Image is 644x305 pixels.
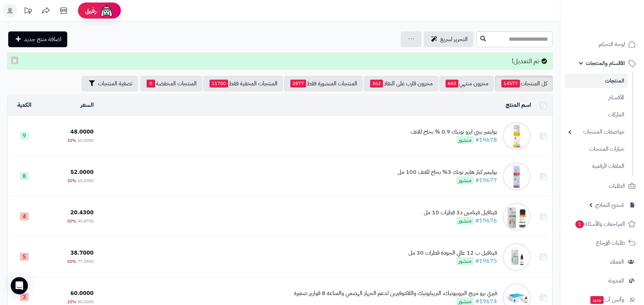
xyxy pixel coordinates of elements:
div: Open Intercom Messenger [11,277,28,294]
a: السعر [80,101,94,109]
span: 60.0000 [78,137,94,144]
span: العملاء [610,257,624,267]
span: 3 [20,293,29,301]
a: الملفات الرقمية [565,159,628,174]
span: 20% [67,177,76,184]
span: وآتس آب [590,295,624,305]
img: بوليمير كبار هايبر تونك 3% بخاخ للانف 100 مل [502,162,531,191]
a: العملاء [565,253,640,270]
span: مُنشئ النماذج [595,200,624,210]
img: فيتافيل ب 12 عالي الجودة قطرات 30 مل [502,243,531,271]
span: 38.7000 [70,249,94,257]
div: تم التعديل! [7,52,553,70]
a: المنتجات [565,74,628,88]
a: مخزون منتهي660 [439,76,494,91]
img: بوليمير بيبي ايزو تونيك 0.9 % بخاخ للانف [502,122,531,150]
a: تحديثات المنصة [19,4,37,20]
span: 660 [446,80,458,87]
a: #19675 [475,257,497,265]
img: فيتافيل فيتامين د3 قطرات 10 مل [502,202,531,231]
a: خيارات المنتجات [565,141,628,157]
a: لوحة التحكم [565,36,640,53]
a: كل المنتجات14577 [495,76,553,91]
span: 5 [20,253,29,261]
span: 362 [370,80,383,87]
a: اضافة منتج جديد [8,31,67,47]
span: 48.0000 [70,127,94,136]
span: 4 [20,212,29,220]
span: التحرير لسريع [440,35,468,44]
span: 65.0000 [78,177,94,184]
a: الأقسام [565,90,628,105]
a: المنتجات المخفضة0 [140,76,202,91]
a: الكمية [17,101,31,109]
a: مواصفات المنتجات [565,124,628,140]
span: لوحة التحكم [599,39,625,49]
span: 9 [20,132,29,140]
div: فيتافيل ب 12 عالي الجودة قطرات 30 مل [408,249,497,257]
span: 14577 [501,80,520,87]
span: الطلبات [609,181,625,191]
a: اسم المنتج [506,101,531,109]
span: 40.8700 [78,218,94,224]
span: 50% [67,258,76,265]
span: منشور [456,176,474,184]
span: منشور [456,257,474,265]
div: بوليمير بيبي ايزو تونيك 0.9 % بخاخ للانف [411,128,497,136]
span: اضافة منتج جديد [24,35,62,44]
a: #19677 [475,176,497,185]
div: فيتافيل فيتامين د3 قطرات 10 مل [424,209,497,217]
a: المراجعات والأسئلة1 [565,215,640,232]
span: 11700 [210,80,228,87]
span: 0 [147,80,155,87]
div: فيري برو مزيج البروبيوتيك، البريبايوتيك واللاكتوفيرين لدعم الجهاز الهضمي والمناعة 8 قوارير صغيرة [294,289,497,297]
span: 1 [575,220,584,228]
span: 8 [20,172,29,180]
span: جديد [590,296,604,304]
span: 50% [67,218,76,224]
span: 25% [67,299,76,305]
span: 60.0000 [70,289,94,297]
span: 52.0000 [70,168,94,176]
a: المنتجات المخفية فقط11700 [203,76,283,91]
a: #19676 [475,216,497,225]
a: الطلبات [565,177,640,195]
button: × [11,56,18,64]
span: 20.4300 [70,208,94,217]
a: المنتجات المنشورة فقط2877 [284,76,363,91]
a: التحرير لسريع [424,31,473,47]
button: تصفية المنتجات [82,76,138,91]
a: مخزون قارب على النفاذ362 [364,76,438,91]
span: رفيق [85,6,97,15]
a: طلبات الإرجاع [565,234,640,251]
span: 20% [67,137,76,144]
span: منشور [456,217,474,225]
a: الماركات [565,107,628,122]
span: 2877 [290,80,306,87]
span: طلبات الإرجاع [596,238,625,248]
span: تصفية المنتجات [98,79,132,88]
span: الأقسام والمنتجات [586,58,625,68]
a: المدونة [565,272,640,289]
div: بوليمير كبار هايبر تونك 3% بخاخ للانف 100 مل [398,168,497,176]
span: 80.0000 [78,299,94,305]
span: المراجعات والأسئلة [575,219,625,229]
img: ai-face.png [99,4,114,18]
span: المدونة [608,276,624,286]
a: #19678 [475,136,497,144]
span: 77.3900 [78,258,94,265]
span: منشور [456,136,474,144]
